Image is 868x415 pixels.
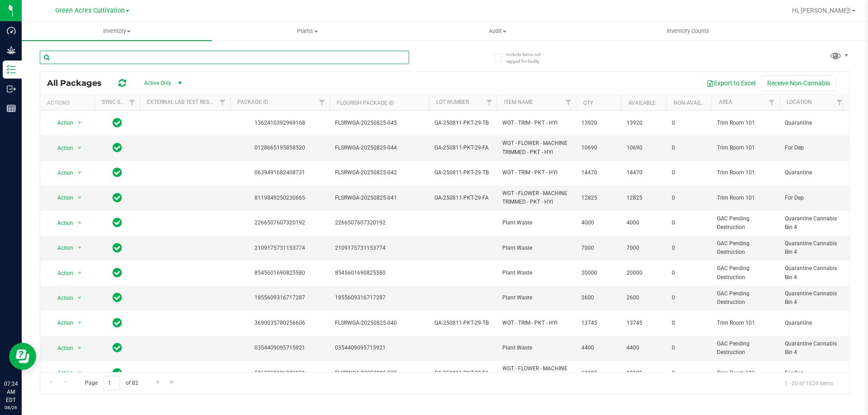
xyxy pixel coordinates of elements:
[215,95,230,110] a: Filter
[22,22,212,41] a: Inventory
[77,376,146,390] span: Page of 82
[335,319,424,327] span: FLSRWGA-20250825-040
[229,344,331,352] div: 0354409095715921
[49,242,74,254] span: Action
[229,144,331,152] div: 0128665195858520
[581,369,616,378] span: 12180
[113,266,122,279] span: In Sync
[49,142,74,154] span: Action
[504,99,533,105] a: Item Name
[47,100,91,106] div: Actions
[434,319,491,327] span: GA-250811-PKT-29-TB
[785,239,842,256] span: Quarantine Cannabis Bin 4
[717,214,774,232] span: GAC Pending Destruction
[49,191,74,204] span: Action
[9,343,36,370] iframe: Resource center
[49,367,74,379] span: Action
[113,191,122,204] span: In Sync
[147,99,218,105] a: External Lab Test Result
[764,95,779,110] a: Filter
[719,99,732,105] a: Area
[335,168,424,177] span: FLSRWGA-20250825-042
[229,369,331,378] div: 5968802126929831
[785,264,842,281] span: Quarantine Cannabis Bin 4
[335,119,424,127] span: FLSRWGA-20250825-045
[7,26,16,35] inline-svg: Dashboard
[672,269,706,277] span: 0
[74,367,85,379] span: select
[40,51,409,64] input: Search Package ID, Item Name, SKU, Lot or Part Number...
[125,95,140,110] a: Filter
[627,269,661,277] span: 20000
[672,319,706,327] span: 0
[229,294,331,302] div: 1855609316717287
[166,376,179,388] a: Go to the last page
[237,99,268,105] a: Package ID
[627,168,661,177] span: 14470
[672,144,706,152] span: 0
[581,344,616,352] span: 4400
[785,119,842,127] span: Quarantine
[74,342,85,354] span: select
[74,267,85,280] span: select
[7,104,16,113] inline-svg: Reports
[74,317,85,329] span: select
[335,219,424,227] span: 2266507607320192
[502,294,571,302] span: Plant Waste
[581,194,616,202] span: 12825
[482,95,497,110] a: Filter
[672,168,706,177] span: 0
[672,194,706,202] span: 0
[502,364,571,382] span: WGT - FLOWER - MACHINE TRIMMED - PKT - HYI
[335,294,424,302] span: 1855609316717287
[113,291,122,304] span: In Sync
[113,367,122,379] span: In Sync
[777,376,840,390] span: 1 - 20 of 1624 items
[229,269,331,277] div: 8545601690825580
[7,84,16,93] inline-svg: Outbound
[581,269,616,277] span: 20000
[785,289,842,307] span: Quarantine Cannabis Bin 4
[502,319,571,327] span: WGT - TRIM - PKT - HYI
[627,319,661,327] span: 13745
[335,344,424,352] span: 0354409095715921
[583,100,593,106] a: Qty
[581,119,616,127] span: 13920
[74,292,85,304] span: select
[787,99,812,105] a: Location
[581,244,616,252] span: 7000
[22,27,212,35] span: Inventory
[113,216,122,229] span: In Sync
[229,219,331,227] div: 2266507607320192
[113,117,122,129] span: In Sync
[717,144,774,152] span: Trim Room 101
[113,242,122,254] span: In Sync
[717,119,774,127] span: Trim Room 101
[832,95,847,110] a: Filter
[229,119,331,127] div: 1362410392969168
[49,117,74,129] span: Action
[335,369,424,378] span: FLSRWGA-20250825-039
[581,319,616,327] span: 13745
[229,168,331,177] div: 0639491682408731
[434,168,491,177] span: GA-250811-PKT-29-TB
[49,292,74,304] span: Action
[672,294,706,302] span: 0
[49,342,74,354] span: Action
[785,214,842,232] span: Quarantine Cannabis Bin 4
[74,142,85,154] span: select
[581,294,616,302] span: 2600
[335,269,424,277] span: 8545601690825580
[506,51,552,65] span: Include items not tagged for facility
[785,319,842,327] span: Quarantine
[434,144,491,152] span: GA-250811-PKT-29-FA
[502,189,571,206] span: WGT - FLOWER - MACHINE TRIMMED - PKT - HYI
[717,264,774,281] span: GAC Pending Destruction
[792,7,851,14] span: Hi, [PERSON_NAME]!
[655,27,722,35] span: Inventory Counts
[785,194,842,202] span: For Dep
[581,168,616,177] span: 14470
[627,219,661,227] span: 4000
[335,244,424,252] span: 2109175731153774
[402,22,593,41] a: Audit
